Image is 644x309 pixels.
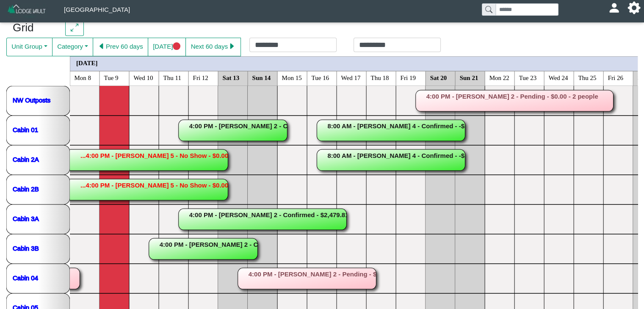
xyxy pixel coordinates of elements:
text: Mon 22 [489,74,509,81]
text: Sun 21 [460,74,478,81]
button: Unit Group [6,38,53,56]
text: Thu 25 [578,74,597,81]
text: Wed 24 [549,74,568,81]
text: Sun 14 [252,74,271,81]
text: Tue 16 [312,74,329,81]
text: Wed 10 [134,74,153,81]
button: caret left fillPrev 60 days [93,38,148,56]
text: Mon 15 [282,74,302,81]
text: Sat 13 [223,74,240,81]
text: Thu 11 [163,74,181,81]
svg: search [485,6,492,13]
text: Fri 19 [401,74,416,81]
a: Cabin 3A [13,215,39,222]
a: Cabin 3B [13,244,39,251]
a: Cabin 01 [13,126,38,133]
a: Cabin 04 [13,274,38,281]
svg: gear fill [631,5,637,11]
svg: caret left fill [98,42,106,50]
text: Tue 23 [519,74,537,81]
text: Tue 9 [104,74,119,81]
text: Fri 26 [608,74,624,81]
button: Category [52,38,93,56]
button: [DATE]circle fill [148,38,186,56]
svg: arrows angle expand [71,24,79,32]
text: Thu 18 [371,74,389,81]
button: arrows angle expand [65,21,83,36]
svg: caret right fill [228,42,236,50]
text: Wed 17 [341,74,361,81]
text: Fri 12 [193,74,208,81]
text: Mon 8 [75,74,91,81]
a: Cabin 2B [13,185,39,192]
input: Check in [249,38,337,52]
a: Cabin 2A [13,155,39,163]
text: Sat 20 [430,74,447,81]
a: NW Outposts [13,96,50,103]
h3: Grid [13,21,53,35]
svg: person fill [611,5,617,11]
img: Z [7,3,47,18]
svg: circle fill [173,42,181,50]
text: [DATE] [76,59,98,66]
input: Check out [354,38,441,52]
button: Next 60 dayscaret right fill [185,38,241,56]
